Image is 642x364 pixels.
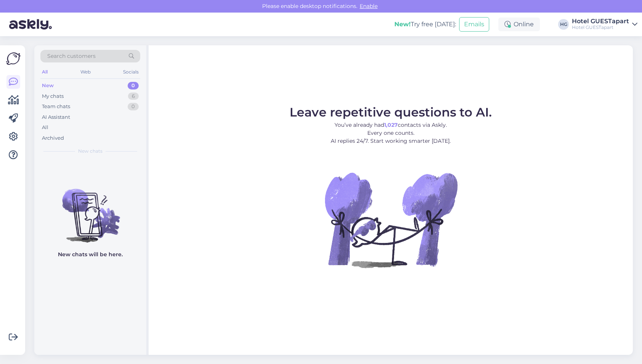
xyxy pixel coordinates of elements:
p: New chats will be here. [58,251,123,259]
div: 6 [128,93,139,100]
div: AI Assistant [42,113,70,121]
b: 1,027 [384,121,398,128]
div: 0 [128,103,139,110]
img: Askly Logo [6,51,21,66]
span: Leave repetitive questions to AI. [290,105,492,120]
b: New! [394,21,411,28]
span: Enable [357,3,380,10]
div: Hotel GUESTapart [572,18,629,24]
div: My chats [42,93,64,100]
div: Socials [122,67,140,77]
div: Web [79,67,92,77]
div: Hotel GUESTapart [572,24,629,30]
span: New chats [78,148,102,155]
div: All [40,67,49,77]
div: All [42,124,48,131]
img: No chats [34,175,146,244]
div: Try free [DATE]: [394,20,456,29]
div: 0 [128,82,139,89]
button: Emails [459,17,489,32]
a: Hotel GUESTapartHotel GUESTapart [572,18,637,30]
img: No Chat active [322,151,459,288]
span: Search customers [47,52,96,60]
div: Archived [42,134,64,142]
div: Team chats [42,103,70,110]
div: Online [498,18,540,31]
div: New [42,82,54,89]
p: You’ve already had contacts via Askly. Every one counts. AI replies 24/7. Start working smarter [... [290,121,492,145]
div: HG [558,19,569,30]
